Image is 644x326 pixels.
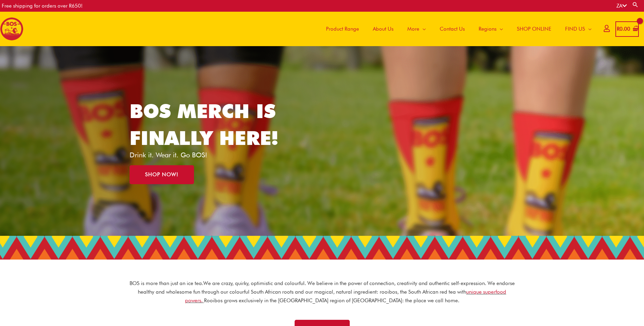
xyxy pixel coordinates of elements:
a: Regions [472,12,510,46]
a: Product Range [319,12,366,46]
a: unique superfood powers. [185,289,507,304]
span: R [617,26,620,32]
span: Contact Us [440,19,465,39]
span: FIND US [565,19,585,39]
a: SHOP ONLINE [510,12,558,46]
a: SHOP NOW! [130,165,194,184]
a: BOS MERCH IS FINALLY HERE! [130,99,278,149]
span: SHOP ONLINE [517,19,551,39]
span: Regions [479,19,497,39]
bdi: 0.00 [617,26,630,32]
nav: Site Navigation [314,12,599,46]
a: Search button [632,1,639,8]
a: ZA [616,3,627,9]
p: BOS is more than just an ice tea. We are crazy, quirky, optimistic and colourful. We believe in t... [129,279,515,305]
span: More [407,19,419,39]
a: Contact Us [433,12,472,46]
span: About Us [373,19,393,39]
a: About Us [366,12,400,46]
span: Product Range [326,19,359,39]
p: Drink it. Wear it. Go BOS! [130,151,289,158]
a: More [400,12,433,46]
span: SHOP NOW! [145,172,178,177]
a: View Shopping Cart, empty [615,21,639,37]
